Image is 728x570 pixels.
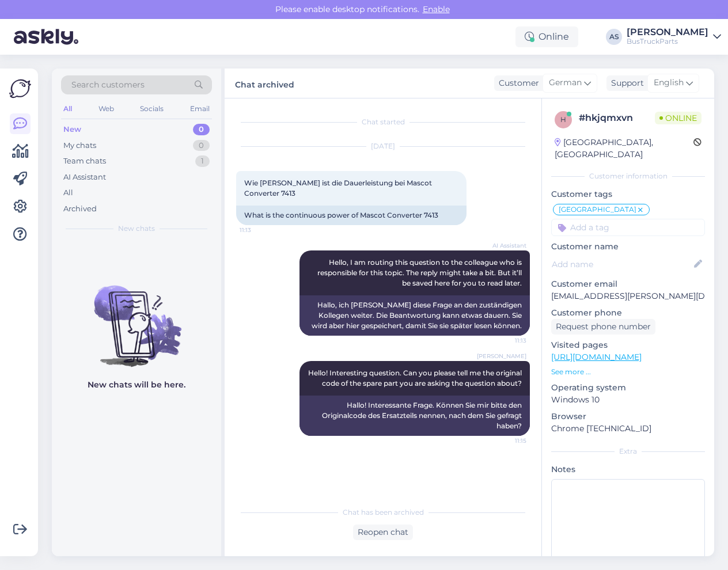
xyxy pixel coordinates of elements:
div: Team chats [63,155,106,167]
p: Windows 10 [551,394,705,406]
div: New [63,124,81,135]
div: Customer [494,77,539,89]
div: What is the continuous power of Mascot Converter 7413 [236,206,467,225]
p: Customer phone [551,307,705,319]
div: AS [606,29,622,45]
div: All [63,187,73,199]
span: [PERSON_NAME] [477,352,526,360]
img: No chats [52,265,221,368]
a: [PERSON_NAME]BusTruckParts [627,28,721,46]
span: Wie [PERSON_NAME] ist die Dauerleistung bei Mascot Converter 7413 [244,178,434,197]
p: Customer email [551,278,705,290]
span: Hello! Interesting question. Can you please tell me the original code of the spare part you are a... [308,368,524,387]
span: Search customers [71,79,145,91]
div: 1 [195,155,210,167]
span: [GEOGRAPHIC_DATA] [559,206,636,213]
input: Add a tag [551,219,705,236]
div: [GEOGRAPHIC_DATA], [GEOGRAPHIC_DATA] [555,136,693,161]
span: Chat has been archived [343,507,424,518]
div: 0 [193,124,210,135]
p: Chrome [TECHNICAL_ID] [551,423,705,435]
input: Add name [552,258,692,271]
div: Request phone number [551,319,655,335]
span: Hello, I am routing this question to the colleague who is responsible for this topic. The reply m... [317,258,524,287]
div: [DATE] [236,141,530,151]
div: Hallo, ich [PERSON_NAME] diese Frage an den zuständigen Kollegen weiter. Die Beantwortung kann et... [299,295,530,336]
p: Customer tags [551,188,705,200]
span: English [654,77,684,89]
p: See more ... [551,367,705,377]
p: Visited pages [551,339,705,351]
span: h [560,115,566,124]
span: 11:15 [483,436,526,445]
span: New chats [118,223,155,234]
span: AI Assistant [483,241,526,250]
p: New chats will be here. [88,379,185,391]
div: Extra [551,446,705,457]
div: Web [96,101,116,116]
div: Hallo! Interessante Frage. Können Sie mir bitte den Originalcode des Ersatzteils nennen, nach dem... [299,396,530,436]
div: My chats [63,140,96,151]
div: BusTruckParts [627,37,708,46]
div: # hkjqmxvn [579,111,655,125]
span: Online [655,112,702,124]
div: AI Assistant [63,172,106,183]
div: Support [606,77,644,89]
img: Askly Logo [9,78,31,100]
div: Socials [138,101,166,116]
span: 11:13 [240,226,283,234]
div: Chat started [236,117,530,127]
label: Chat archived [235,75,294,91]
span: Enable [419,4,453,14]
p: Browser [551,411,705,423]
div: 0 [193,140,210,151]
span: German [549,77,582,89]
div: All [61,101,74,116]
div: Email [188,101,212,116]
div: Customer information [551,171,705,181]
p: Operating system [551,382,705,394]
span: 11:13 [483,336,526,345]
a: [URL][DOMAIN_NAME] [551,352,642,362]
div: Online [515,26,578,47]
div: [PERSON_NAME] [627,28,708,37]
div: Reopen chat [353,525,413,540]
p: Notes [551,463,705,476]
p: Customer name [551,241,705,253]
p: [EMAIL_ADDRESS][PERSON_NAME][DOMAIN_NAME] [551,290,705,302]
div: Archived [63,203,97,215]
